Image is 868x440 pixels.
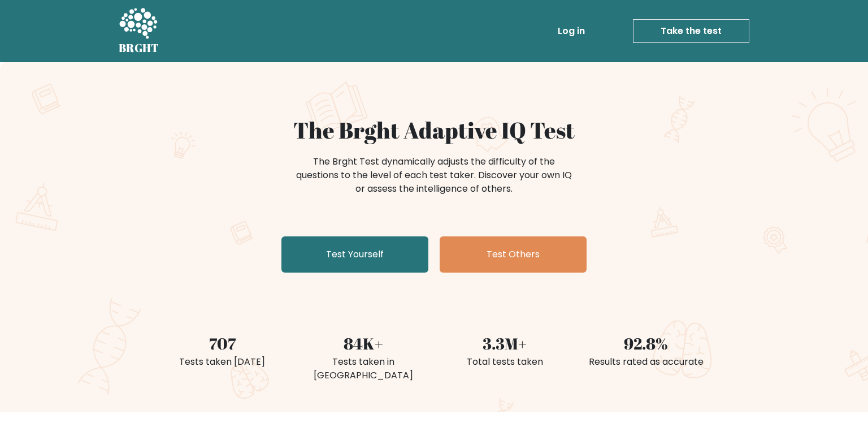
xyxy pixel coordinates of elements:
div: 92.8% [582,331,710,355]
div: 707 [158,331,286,355]
a: Take the test [633,19,749,43]
div: 3.3M+ [441,331,568,355]
h1: The Brght Adaptive IQ Test [158,117,710,144]
a: Test Yourself [281,236,428,273]
div: Total tests taken [441,355,568,369]
div: 84K+ [300,331,427,355]
h5: BRGHT [119,41,159,55]
a: Test Others [440,236,587,273]
div: Tests taken in [GEOGRAPHIC_DATA] [300,355,427,382]
a: Log in [553,20,589,42]
a: BRGHT [119,5,159,58]
div: The Brght Test dynamically adjusts the difficulty of the questions to the level of each test take... [293,155,575,196]
div: Tests taken [DATE] [158,355,286,369]
div: Results rated as accurate [582,355,710,369]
